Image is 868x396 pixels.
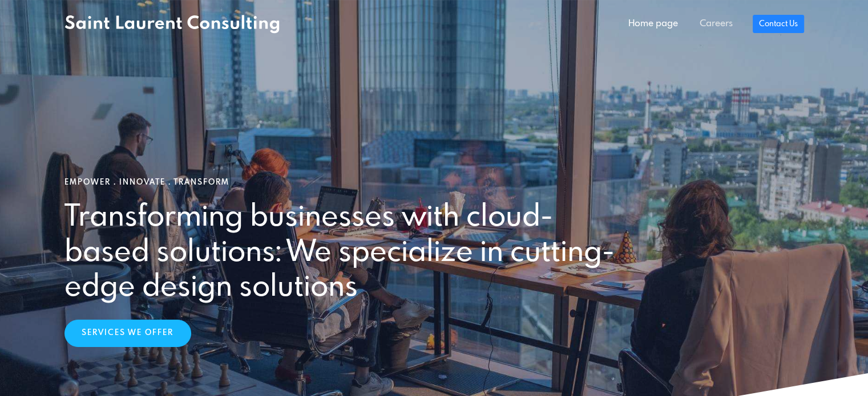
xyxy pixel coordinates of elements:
[753,15,804,33] a: Contact Us
[689,13,744,35] a: Careers
[64,178,804,187] h1: Empower . Innovate . Transform
[64,201,619,305] h2: Transforming businesses with cloud-based solutions: We specialize in cutting-edge design solutions
[64,320,191,347] a: Services We Offer
[617,13,689,35] a: Home page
